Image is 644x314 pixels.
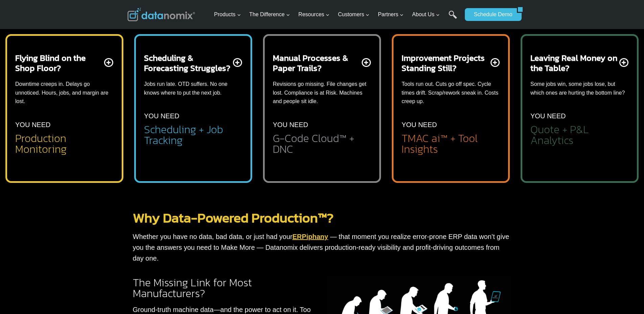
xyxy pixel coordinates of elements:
[15,53,103,73] h2: Flying Blind on the Shop Floor?
[133,208,334,228] a: Why Data-Powered Production™?
[465,8,517,21] a: Schedule Demo
[402,119,437,130] p: YOU NEED
[3,194,112,311] iframe: Popup CTA
[144,124,242,146] h2: Scheduling + Job Tracking
[273,119,308,130] p: YOU NEED
[530,53,618,73] h2: Leaving Real Money on the Table?
[15,80,114,106] p: Downtime creeps in. Delays go unnoticed. Hours, jobs, and margin are lost.
[402,133,500,154] h2: TMAC ai™ + Tool Insights
[152,28,183,34] span: Phone number
[530,80,629,97] p: Some jobs win, some jobs lose, but which ones are hurting the bottom line?
[530,111,566,121] p: YOU NEED
[92,151,114,155] a: Privacy Policy
[402,80,500,106] p: Tools run out. Cuts go off spec. Cycle times drift. Scrap/rework sneak in. Costs creep up.
[273,53,360,73] h2: Manual Processes & Paper Trails?
[211,4,461,26] nav: Primary Navigation
[249,10,290,19] span: The Difference
[127,8,195,21] img: Datanomix
[273,133,371,154] h2: G-Code Cloud™ + DNC
[412,10,440,19] span: About Us
[530,124,629,146] h2: Quote + P&L Analytics
[144,53,232,73] h2: Scheduling & Forecasting Struggles?
[610,282,644,314] iframe: Chat Widget
[133,277,317,299] h2: The Missing Link for Most Manufacturers?
[273,80,371,106] p: Revisions go missing. File changes get lost. Compliance is at Risk. Machines and people sit idle.
[152,83,178,90] span: State/Region
[299,10,330,19] span: Resources
[214,10,241,19] span: Products
[402,53,489,73] h2: Improvement Projects Standing Still?
[133,231,511,264] p: Whether you have no data, bad data, or just had your — that moment you realize error-prone ERP da...
[76,151,86,155] a: Terms
[144,80,242,97] p: Jobs run late. OTD suffers. No one knows where to put the next job.
[292,233,328,240] a: ERPiphany
[15,133,114,154] h2: Production Monitoring
[449,10,457,26] a: Search
[152,0,174,6] span: Last Name
[15,119,50,130] p: YOU NEED
[144,111,179,121] p: YOU NEED
[338,10,369,19] span: Customers
[378,10,404,19] span: Partners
